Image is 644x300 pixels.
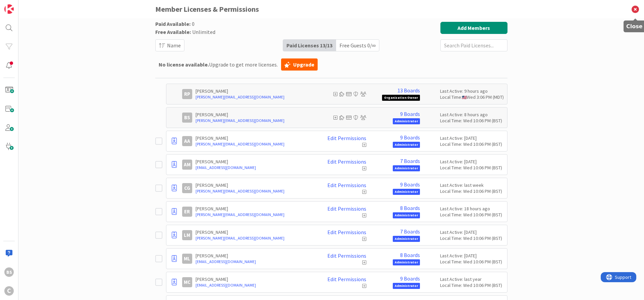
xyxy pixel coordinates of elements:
p: [PERSON_NAME] [196,159,313,165]
a: 9 Boards [400,181,420,187]
span: Free Available: [155,29,191,35]
a: [PERSON_NAME][EMAIL_ADDRESS][DOMAIN_NAME] [196,212,313,218]
div: Last Active: [DATE] [440,159,504,165]
span: Administrator [393,165,420,171]
div: Local Time: Wed 10:06 PM (BST) [440,235,504,241]
div: Last Active: 9 hours ago [440,88,504,94]
div: Local Time: Wed 10:06 PM (BST) [440,212,504,218]
div: Local Time: Wed 3:06 PM (MDT) [440,94,504,100]
span: Organization Owner [382,95,420,101]
p: [PERSON_NAME] [196,253,313,259]
span: Administrator [393,283,420,289]
div: Local Time: Wed 10:06 PM (BST) [440,282,504,288]
span: Upgrade to get more licenses. [159,60,278,69]
a: [EMAIL_ADDRESS][DOMAIN_NAME] [196,165,313,171]
div: Local Time: Wed 10:06 PM (BST) [440,259,504,265]
span: Administrator [393,118,420,124]
div: C [4,286,14,296]
div: Last Active: 8 hours ago [440,112,504,118]
div: BS [182,113,192,123]
a: [PERSON_NAME][EMAIL_ADDRESS][DOMAIN_NAME] [196,94,313,100]
a: Upgrade [281,58,318,71]
a: 9 Boards [400,275,420,282]
div: CG [182,183,192,193]
span: Name [167,41,181,49]
p: [PERSON_NAME] [196,88,313,94]
img: us.png [462,96,467,99]
div: Last Active: 18 hours ago [440,206,504,212]
div: MC [182,277,192,287]
a: [PERSON_NAME][EMAIL_ADDRESS][DOMAIN_NAME] [196,188,313,194]
a: Edit Permissions [327,206,366,212]
div: LM [182,230,192,240]
div: AM [182,160,192,170]
a: [PERSON_NAME][EMAIL_ADDRESS][DOMAIN_NAME] [196,141,313,147]
a: 13 Boards [397,87,420,93]
p: [PERSON_NAME] [196,229,313,235]
button: Add Members [440,22,507,34]
button: Name [155,39,184,51]
div: BS [4,267,14,277]
b: No license available. [159,61,209,68]
p: [PERSON_NAME] [196,206,313,212]
a: Edit Permissions [327,253,366,259]
div: Last Active: [DATE] [440,135,504,141]
p: [PERSON_NAME] [196,182,313,188]
input: Search Paid Licenses... [440,39,507,51]
div: ER [182,207,192,217]
a: [PERSON_NAME][EMAIL_ADDRESS][DOMAIN_NAME] [196,118,313,124]
p: [PERSON_NAME] [196,276,313,282]
div: Last Active: last week [440,182,504,188]
img: Visit kanbanzone.com [4,4,14,14]
div: RP [182,89,192,99]
p: [PERSON_NAME] [196,135,313,141]
span: Unlimited [192,29,215,35]
a: Edit Permissions [327,229,366,235]
div: Free Guests 0 / ∞ [336,40,379,51]
a: 8 Boards [400,205,420,211]
a: Edit Permissions [327,276,366,282]
a: [EMAIL_ADDRESS][DOMAIN_NAME] [196,259,313,265]
div: Paid Licenses 13 / 13 [283,40,336,51]
div: AA [182,136,192,146]
a: [PERSON_NAME][EMAIL_ADDRESS][DOMAIN_NAME] [196,235,313,241]
div: Last Active: [DATE] [440,253,504,259]
a: Edit Permissions [327,182,366,188]
a: 8 Boards [400,252,420,258]
span: Administrator [393,142,420,148]
div: Local Time: Wed 10:06 PM (BST) [440,188,504,194]
a: Edit Permissions [327,159,366,165]
span: 0 [192,20,195,27]
a: 9 Boards [400,111,420,117]
p: [PERSON_NAME] [196,112,313,118]
span: Administrator [393,189,420,195]
a: 7 Boards [400,228,420,234]
span: Administrator [393,236,420,242]
span: Paid Available: [155,20,191,27]
div: Last Active: last year [440,276,504,282]
a: 7 Boards [400,158,420,164]
a: [EMAIL_ADDRESS][DOMAIN_NAME] [196,282,313,288]
a: 9 Boards [400,134,420,140]
div: Local Time: Wed 10:06 PM (BST) [440,165,504,171]
span: Support [14,1,31,9]
div: Last Active: [DATE] [440,229,504,235]
h5: Close [626,23,643,30]
div: Local Time: Wed 10:06 PM (BST) [440,118,504,124]
div: Local Time: Wed 10:06 PM (BST) [440,141,504,147]
a: Edit Permissions [327,135,366,141]
span: Administrator [393,212,420,218]
span: Administrator [393,259,420,265]
div: ML [182,254,192,264]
